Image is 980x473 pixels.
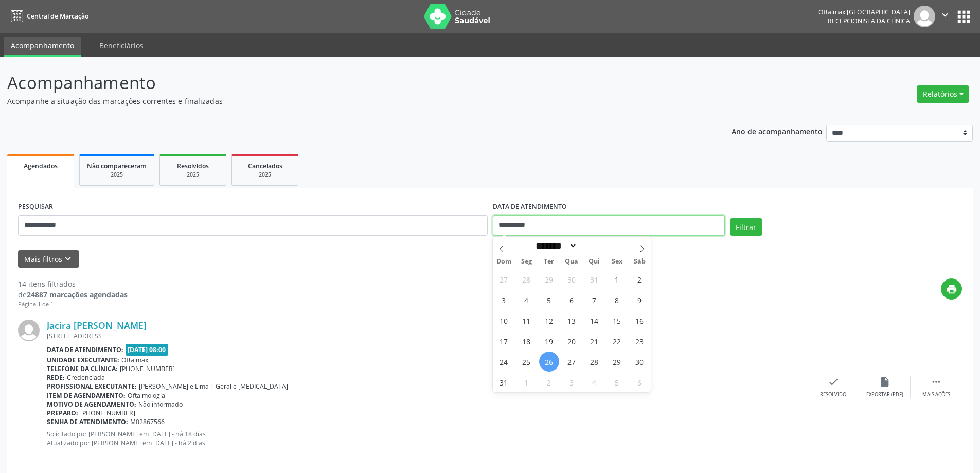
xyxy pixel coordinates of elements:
div: Resolvido [820,391,846,398]
span: Agosto 19, 2025 [539,331,559,351]
span: Agosto 24, 2025 [494,352,514,372]
span: Agosto 21, 2025 [584,331,604,351]
i: insert_drive_file [879,376,890,388]
span: Julho 29, 2025 [539,269,559,289]
span: Agosto 13, 2025 [562,310,582,330]
span: Dom [493,258,515,265]
span: Recepcionista da clínica [828,16,910,25]
a: Acompanhamento [4,37,81,57]
span: Oftalmax [121,356,148,364]
span: Setembro 5, 2025 [607,372,627,392]
span: Agosto 31, 2025 [494,372,514,392]
div: 2025 [87,171,147,179]
span: Agosto 15, 2025 [607,310,627,330]
span: Setembro 6, 2025 [630,372,650,392]
span: Agosto 18, 2025 [516,331,537,351]
span: Setembro 1, 2025 [516,372,537,392]
p: Ano de acompanhamento [732,125,823,137]
b: Senha de atendimento: [47,417,128,426]
span: Sex [605,258,628,265]
a: Beneficiários [92,37,151,55]
b: Data de atendimento: [47,345,123,354]
span: Agosto 16, 2025 [630,310,650,330]
button:  [935,6,955,27]
span: Agosto 8, 2025 [607,290,627,310]
span: Julho 28, 2025 [516,269,537,289]
div: Oftalmax [GEOGRAPHIC_DATA] [818,8,910,16]
span: Agosto 2, 2025 [630,269,650,289]
span: Setembro 2, 2025 [539,372,559,392]
span: Agosto 28, 2025 [584,352,604,372]
span: Seg [515,258,538,265]
span: Agosto 25, 2025 [516,352,537,372]
p: Solicitado por [PERSON_NAME] em [DATE] - há 18 dias Atualizado por [PERSON_NAME] em [DATE] - há 2... [47,430,808,447]
b: Item de agendamento: [47,391,126,400]
span: Julho 27, 2025 [494,269,514,289]
span: Agosto 20, 2025 [562,331,582,351]
span: Credenciada [67,373,105,382]
span: Qui [583,258,605,265]
div: 2025 [167,171,219,179]
select: Month [532,240,578,251]
button: print [941,278,962,300]
span: [PHONE_NUMBER] [80,409,135,417]
span: Agosto 26, 2025 [539,352,559,372]
span: Agosto 4, 2025 [516,290,537,310]
span: Agendados [24,162,58,170]
span: Agosto 29, 2025 [607,352,627,372]
a: Jacira [PERSON_NAME] [47,320,147,331]
button: apps [955,8,973,26]
span: Julho 30, 2025 [562,269,582,289]
button: Filtrar [730,218,762,236]
span: [DATE] 08:00 [126,344,169,356]
span: Não compareceram [87,162,147,170]
span: Agosto 10, 2025 [494,310,514,330]
label: PESQUISAR [18,199,53,215]
span: [PERSON_NAME] e Lima | Geral e [MEDICAL_DATA] [139,382,288,391]
span: Resolvidos [177,162,209,170]
div: de [18,289,128,300]
b: Telefone da clínica: [47,364,118,373]
p: Acompanhe a situação das marcações correntes e finalizadas [7,96,683,107]
span: Agosto 5, 2025 [539,290,559,310]
span: Agosto 27, 2025 [562,352,582,372]
i:  [931,376,942,388]
img: img [914,6,935,27]
div: 2025 [239,171,291,179]
span: Agosto 7, 2025 [584,290,604,310]
span: Oftalmologia [128,391,165,400]
div: 14 itens filtrados [18,278,128,289]
i: keyboard_arrow_down [62,253,74,265]
div: Mais ações [922,391,950,398]
span: Qua [560,258,583,265]
b: Profissional executante: [47,382,137,391]
img: img [18,320,40,341]
button: Relatórios [917,85,969,103]
b: Motivo de agendamento: [47,400,136,409]
span: Agosto 3, 2025 [494,290,514,310]
span: Agosto 12, 2025 [539,310,559,330]
b: Unidade executante: [47,356,119,364]
a: Central de Marcação [7,8,88,25]
span: Agosto 9, 2025 [630,290,650,310]
span: M02867566 [130,417,165,426]
span: Agosto 6, 2025 [562,290,582,310]
span: Ter [538,258,560,265]
i: print [946,284,957,295]
span: Sáb [628,258,651,265]
div: [STREET_ADDRESS] [47,331,808,340]
span: Agosto 17, 2025 [494,331,514,351]
button: Mais filtroskeyboard_arrow_down [18,250,79,268]
div: Página 1 de 1 [18,300,128,309]
span: Setembro 4, 2025 [584,372,604,392]
i:  [939,9,951,21]
span: Não informado [138,400,183,409]
b: Preparo: [47,409,78,417]
span: Agosto 11, 2025 [516,310,537,330]
span: Agosto 22, 2025 [607,331,627,351]
b: Rede: [47,373,65,382]
span: Agosto 30, 2025 [630,352,650,372]
i: check [828,376,839,388]
div: Exportar (PDF) [866,391,903,398]
span: Agosto 1, 2025 [607,269,627,289]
